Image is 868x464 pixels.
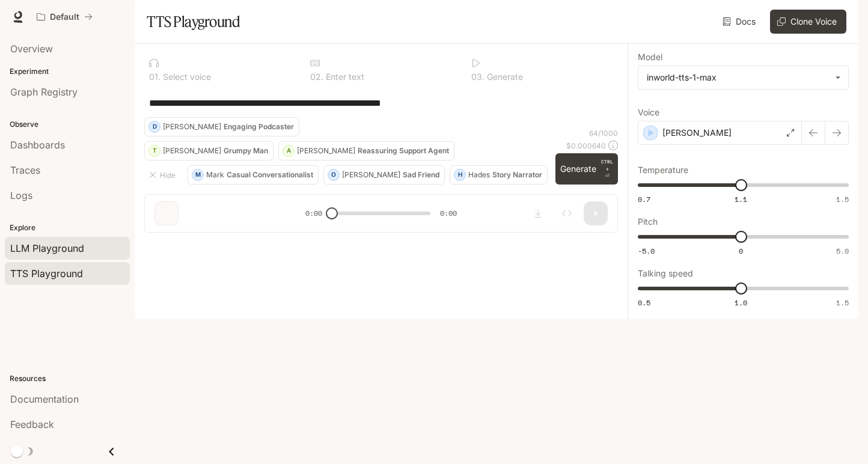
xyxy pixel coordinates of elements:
span: 0 [739,246,743,256]
div: T [149,141,160,160]
button: HHadesStory Narrator [450,165,548,185]
button: O[PERSON_NAME]Sad Friend [323,165,445,185]
p: 64 / 1000 [589,128,618,138]
p: [PERSON_NAME] [163,147,221,154]
div: inworld-tts-1-max [638,66,848,89]
a: Docs [720,10,760,34]
p: Casual Conversationalist [227,171,313,179]
p: ⏎ [601,158,613,180]
span: 1.0 [735,298,747,308]
p: 0 3 . [471,73,484,81]
p: Engaging Podcaster [224,123,294,130]
h1: TTS Playground [147,10,240,34]
span: 0.7 [638,194,650,204]
p: Mark [206,171,224,179]
p: Story Narrator [492,171,542,179]
p: 0 1 . [149,73,160,81]
p: Model [638,53,662,61]
span: -5.0 [638,246,655,256]
span: 1.5 [836,194,849,204]
p: Sad Friend [403,171,439,179]
p: [PERSON_NAME] [662,127,732,139]
p: Enter text [323,73,364,81]
div: O [328,165,339,185]
p: Voice [638,108,659,117]
span: 1.1 [735,194,747,204]
p: Pitch [638,218,658,226]
p: Reassuring Support Agent [358,147,449,154]
p: [PERSON_NAME] [297,147,355,154]
p: Hades [468,171,490,179]
p: 0 2 . [310,73,323,81]
div: H [454,165,465,185]
button: Hide [144,165,183,185]
div: inworld-tts-1-max [647,72,829,84]
button: D[PERSON_NAME]Engaging Podcaster [144,117,299,136]
p: [PERSON_NAME] [163,123,221,130]
span: 5.0 [836,246,849,256]
button: MMarkCasual Conversationalist [188,165,319,185]
button: All workspaces [31,5,98,29]
button: Clone Voice [770,10,846,34]
p: Talking speed [638,269,693,278]
p: Temperature [638,166,688,174]
p: Generate [484,73,523,81]
p: $ 0.000640 [566,141,606,151]
button: GenerateCTRL +⏎ [555,153,618,185]
p: Grumpy Man [224,147,268,154]
p: CTRL + [601,158,613,172]
p: Select voice [160,73,211,81]
div: M [192,165,203,185]
button: T[PERSON_NAME]Grumpy Man [144,141,274,160]
p: [PERSON_NAME] [342,171,400,179]
span: 0.5 [638,298,650,308]
button: A[PERSON_NAME]Reassuring Support Agent [278,141,454,160]
span: 1.5 [836,298,849,308]
div: A [283,141,294,160]
p: Default [50,12,79,22]
div: D [149,117,160,136]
